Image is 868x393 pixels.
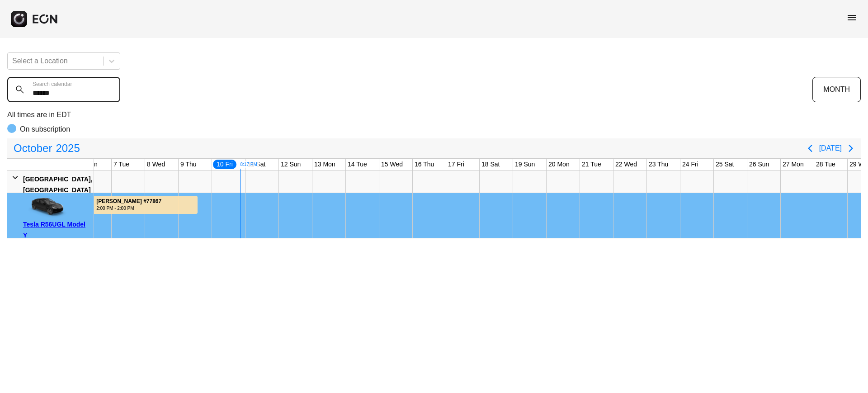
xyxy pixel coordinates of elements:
[547,159,571,170] div: 20 Mon
[96,198,161,205] div: [PERSON_NAME] #77867
[8,139,85,157] button: October2025
[12,139,54,157] span: October
[179,159,198,170] div: 9 Thu
[245,159,267,170] div: 11 Sat
[513,159,537,170] div: 19 Sun
[54,139,81,157] span: 2025
[613,159,639,170] div: 22 Wed
[814,159,837,170] div: 28 Tue
[680,159,700,170] div: 24 Fri
[23,219,90,241] div: Tesla R56UGL Model Y
[446,159,466,170] div: 17 Fri
[96,205,161,212] div: 2:00 PM - 2:00 PM
[647,159,670,170] div: 23 Thu
[413,159,436,170] div: 16 Thu
[145,159,167,170] div: 8 Wed
[812,77,861,102] button: MONTH
[33,80,72,88] label: Search calendar
[23,196,68,219] img: car
[781,159,806,170] div: 27 Mon
[23,174,92,195] div: [GEOGRAPHIC_DATA], [GEOGRAPHIC_DATA]
[842,139,860,157] button: Next page
[212,159,237,170] div: 10 Fri
[747,159,771,170] div: 26 Sun
[801,139,819,157] button: Previous page
[20,124,70,135] p: On subscription
[7,109,861,120] p: All times are in EDT
[580,159,603,170] div: 21 Tue
[279,159,302,170] div: 12 Sun
[312,159,337,170] div: 13 Mon
[112,159,131,170] div: 7 Tue
[480,159,501,170] div: 18 Sat
[379,159,405,170] div: 15 Wed
[819,140,842,156] button: [DATE]
[846,12,857,23] span: menu
[346,159,369,170] div: 14 Tue
[714,159,736,170] div: 25 Sat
